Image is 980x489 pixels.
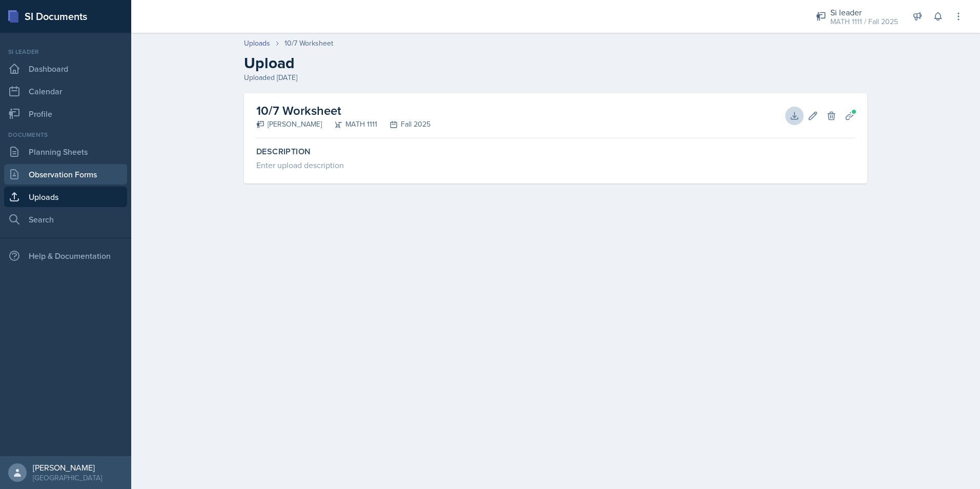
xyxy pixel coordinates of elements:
[4,187,127,207] a: Uploads
[4,164,127,185] a: Observation Forms
[256,101,431,120] h2: 10/7 Worksheet
[244,38,270,49] a: Uploads
[244,72,867,83] div: Uploaded [DATE]
[4,104,127,124] a: Profile
[4,58,127,79] a: Dashboard
[256,159,855,171] div: Enter upload description
[4,81,127,101] a: Calendar
[256,147,855,157] label: Description
[830,16,898,27] div: MATH 1111 / Fall 2025
[4,130,127,139] div: Documents
[256,119,322,130] div: [PERSON_NAME]
[33,462,102,473] div: [PERSON_NAME]
[4,47,127,56] div: Si leader
[322,119,377,130] div: MATH 1111
[4,246,127,266] div: Help & Documentation
[377,119,431,130] div: Fall 2025
[244,54,867,72] h2: Upload
[830,6,898,18] div: Si leader
[4,141,127,162] a: Planning Sheets
[4,209,127,230] a: Search
[284,38,333,49] div: 10/7 Worksheet
[33,473,102,483] div: [GEOGRAPHIC_DATA]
